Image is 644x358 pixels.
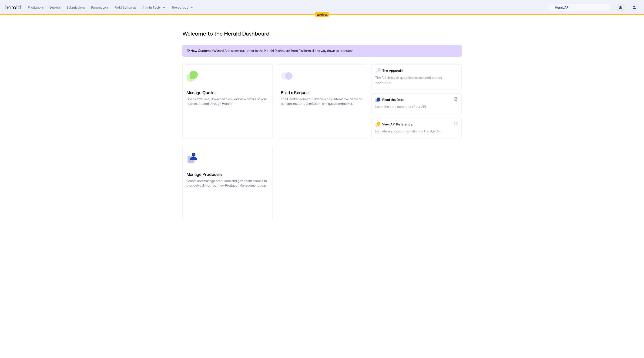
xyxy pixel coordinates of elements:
[281,97,363,106] p: The Herald Request Builder is a fully interactive demo of our application, submission, and quote ...
[187,97,269,106] p: Check statuses, download files, and view details of your quotes created through Herald.
[172,5,194,10] button: Resources dropdown menu
[281,89,363,96] h3: Build a Request
[182,146,273,220] a: Manage ProducersCreate and manage producers and give them access to products, all from our new Pr...
[191,48,225,53] span: New Customer Wizard!
[382,68,457,73] p: The Appendix
[187,89,269,96] h3: Manage Quotes
[182,30,462,37] h1: Welcome to the Herald Dashboard
[187,178,269,188] p: Create and manage producers and give them access to products, all from our new Producer Managemen...
[142,5,166,10] button: internal dropdown menu
[187,171,269,177] h3: Manage Producers
[375,75,457,85] p: The full library of questions associated with an application.
[66,5,86,10] div: Submissions
[186,48,458,53] p: Add a new customer to the Herald Dashboard from Platform all the way down to producer.
[371,64,462,89] a: The AppendixThe full library of questions associated with an application.
[371,118,462,138] a: View API ReferenceFull reference documentation for Herald's API.
[277,64,367,138] a: Build a RequestThe Herald Request Builder is a fully interactive demo of our application, submiss...
[91,5,109,10] div: Parameters
[371,93,462,114] a: Read the DocsLearn the core concepts of our API.
[49,5,61,10] div: Quotes
[382,122,452,127] p: View API Reference
[315,12,330,17] div: Sandbox
[6,5,20,10] img: Herald Logo
[28,5,44,10] div: Producers
[114,5,137,10] div: Field Schemas
[382,97,452,102] p: Read the Docs
[182,64,273,138] a: Manage QuotesCheck statuses, download files, and view details of your quotes created through Herald.
[375,129,457,134] p: Full reference documentation for Herald's API.
[375,104,457,109] p: Learn the core concepts of our API.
